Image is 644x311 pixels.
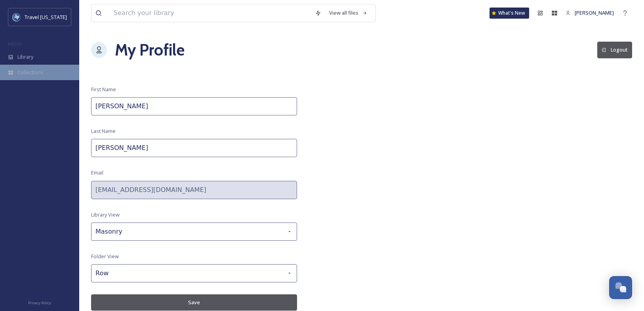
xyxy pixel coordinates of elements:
[115,38,185,62] h1: My Profile
[91,223,297,241] div: Masonry
[562,5,618,21] a: [PERSON_NAME]
[25,13,67,21] span: Travel [US_STATE]
[325,5,372,21] a: View all files
[91,169,103,177] span: Email
[575,9,614,16] span: [PERSON_NAME]
[28,300,51,305] span: Privacy Policy
[28,298,51,307] a: Privacy Policy
[91,294,297,311] button: Save
[13,13,21,21] img: images%20%281%29.jpeg
[91,86,116,93] span: First Name
[8,41,22,47] span: MEDIA
[91,211,120,219] span: Library View
[17,53,33,61] span: Library
[490,8,529,19] a: What's New
[597,42,632,58] button: Logout
[609,276,632,299] button: Open Chat
[91,253,119,260] span: Folder View
[17,69,44,76] span: Collections
[91,97,297,115] input: First
[91,139,297,157] input: Last
[110,4,311,22] input: Search your library
[91,127,116,135] span: Last Name
[91,264,297,282] div: Row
